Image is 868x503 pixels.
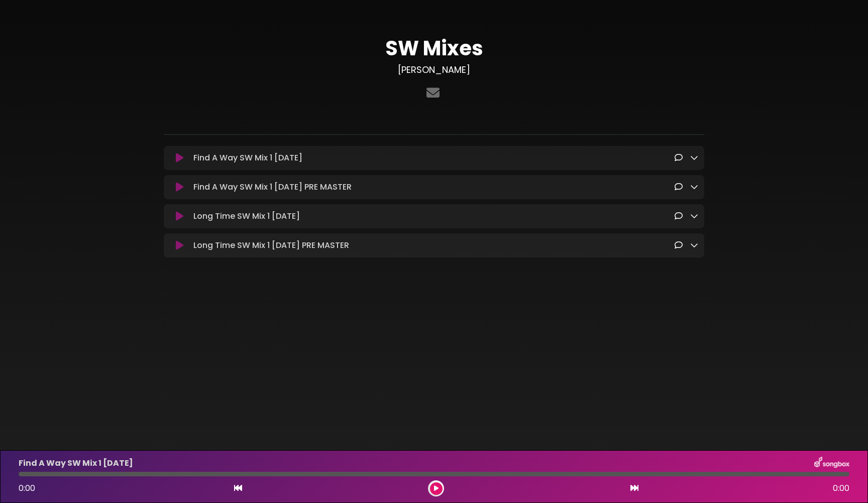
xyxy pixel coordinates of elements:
[164,64,704,75] h3: [PERSON_NAME]
[193,239,349,251] p: Long Time SW Mix 1 [DATE] PRE MASTER
[193,210,300,222] p: Long Time SW Mix 1 [DATE]
[164,36,704,60] h1: SW Mixes
[193,181,352,193] p: Find A Way SW Mix 1 [DATE] PRE MASTER
[193,152,302,164] p: Find A Way SW Mix 1 [DATE]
